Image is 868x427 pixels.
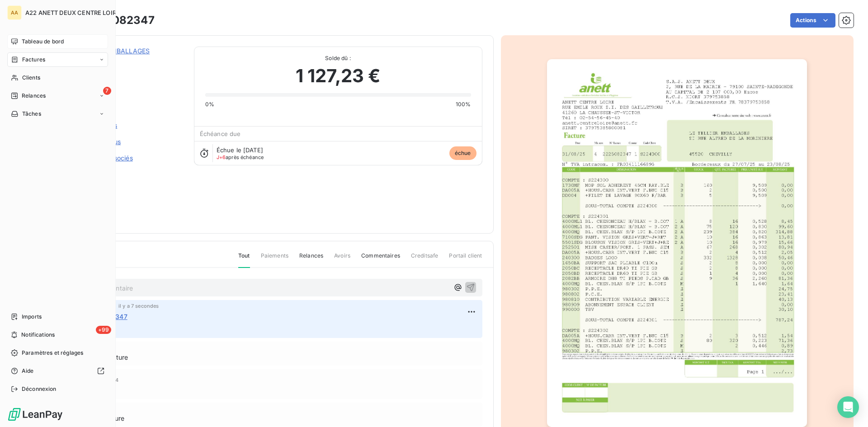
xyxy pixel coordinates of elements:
span: +99 [96,326,111,334]
span: Tableau de bord [22,38,64,46]
span: Imports [22,313,42,321]
span: il y a 7 secondes [118,303,159,309]
h3: 2225082347 [85,12,155,28]
span: Commentaires [361,252,400,267]
span: Tâches [22,110,41,118]
span: après échéance [217,155,264,160]
img: invoice_thumbnail [547,59,807,427]
span: 0% [205,100,214,108]
div: AA [7,5,22,20]
span: Portail client [449,252,482,267]
span: Factures [22,56,45,64]
span: Creditsafe [411,252,439,267]
div: Open Intercom Messenger [837,396,859,418]
span: échue [449,146,476,160]
span: Aide [22,367,34,375]
span: J+6 [217,154,226,160]
span: C220224300 [71,57,183,65]
span: Déconnexion [22,385,57,393]
span: Relances [299,252,323,267]
span: Notifications [21,331,55,339]
a: Aide [7,364,108,378]
span: Échue le [DATE] [217,146,263,154]
span: 100% [456,100,471,108]
img: Logo LeanPay [7,407,63,422]
span: 7 [103,87,111,95]
span: Relances [22,92,46,100]
span: Échéance due [200,130,241,137]
span: Paramètres et réglages [22,349,83,357]
span: 1 127,23 € [296,62,381,89]
span: Tout [238,252,250,268]
span: Solde dû : [205,54,471,62]
button: Actions [790,13,835,28]
span: Avoirs [334,252,350,267]
span: A22 ANETT DEUX CENTRE LOIRE [25,9,120,16]
span: Paiements [261,252,288,267]
span: Clients [22,74,40,82]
